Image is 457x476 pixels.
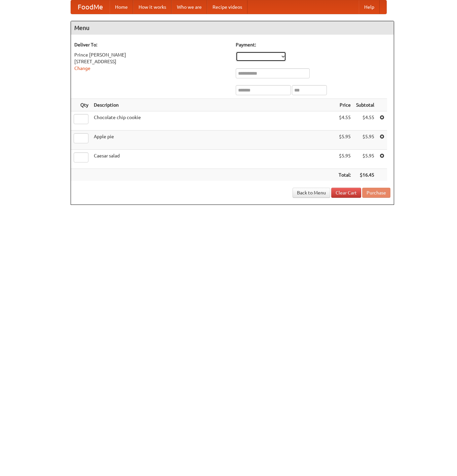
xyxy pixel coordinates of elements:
a: Help [359,0,380,14]
td: $5.95 [353,131,377,150]
td: Apple pie [91,131,336,150]
a: Back to Menu [293,188,330,198]
h5: Payment: [236,41,390,48]
td: $4.55 [353,111,377,131]
a: Clear Cart [331,188,361,198]
th: $16.45 [353,169,377,181]
th: Qty [71,99,91,111]
h5: Deliver To: [74,41,229,48]
th: Subtotal [353,99,377,111]
th: Description [91,99,336,111]
a: Home [110,0,133,14]
td: $5.95 [353,150,377,169]
td: $5.95 [336,131,353,150]
button: Purchase [362,188,390,198]
h4: Menu [71,21,394,35]
a: FoodMe [71,0,110,14]
td: Caesar salad [91,150,336,169]
div: [STREET_ADDRESS] [74,58,229,65]
td: $4.55 [336,111,353,131]
td: Chocolate chip cookie [91,111,336,131]
th: Price [336,99,353,111]
th: Total: [336,169,353,181]
a: How it works [133,0,172,14]
td: $5.95 [336,150,353,169]
a: Who we are [172,0,207,14]
a: Recipe videos [207,0,247,14]
a: Change [74,66,90,71]
div: Prince [PERSON_NAME] [74,51,229,58]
